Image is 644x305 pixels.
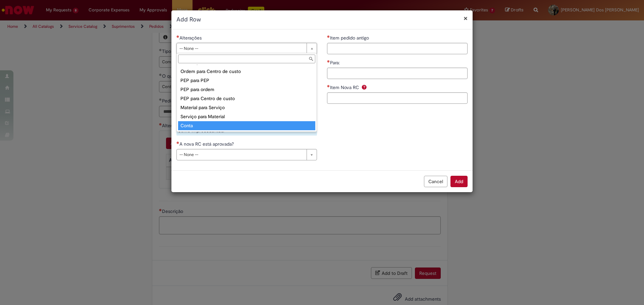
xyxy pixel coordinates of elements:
div: PEP para PEP [178,76,315,85]
div: PEP para Centro de custo [178,94,315,103]
div: Material para Serviço [178,103,315,112]
div: Ordem para Centro de custo [178,67,315,76]
div: PEP para ordem [178,85,315,94]
div: Serviço para Material [178,112,315,121]
div: Conta [178,121,315,130]
ul: Alterações [177,65,317,132]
